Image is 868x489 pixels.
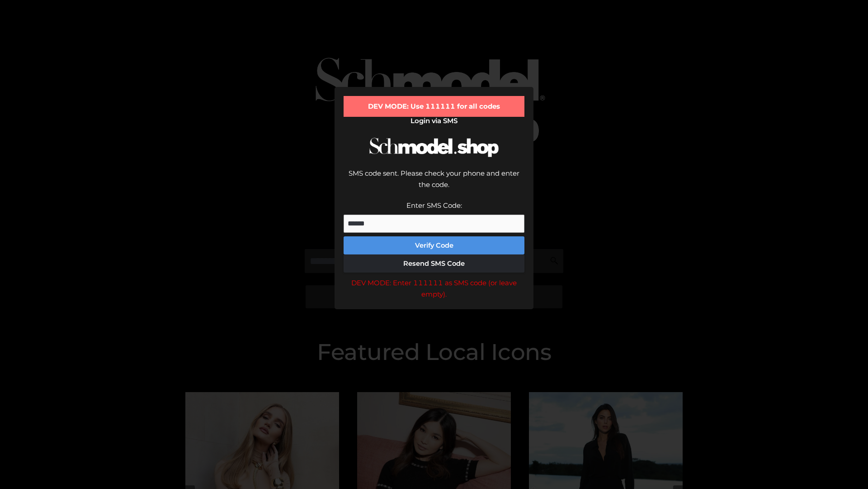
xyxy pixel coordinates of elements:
div: SMS code sent. Please check your phone and enter the code. [344,168,524,200]
button: Resend SMS Code [344,254,524,273]
h2: Login via SMS [344,117,524,125]
div: DEV MODE: Use 111111 for all codes [344,96,524,117]
label: Enter SMS Code: [406,201,462,210]
img: Schmodel Logo [366,129,502,165]
button: Verify Code [344,236,524,254]
div: DEV MODE: Enter 111111 as SMS code (or leave empty). [344,277,524,300]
